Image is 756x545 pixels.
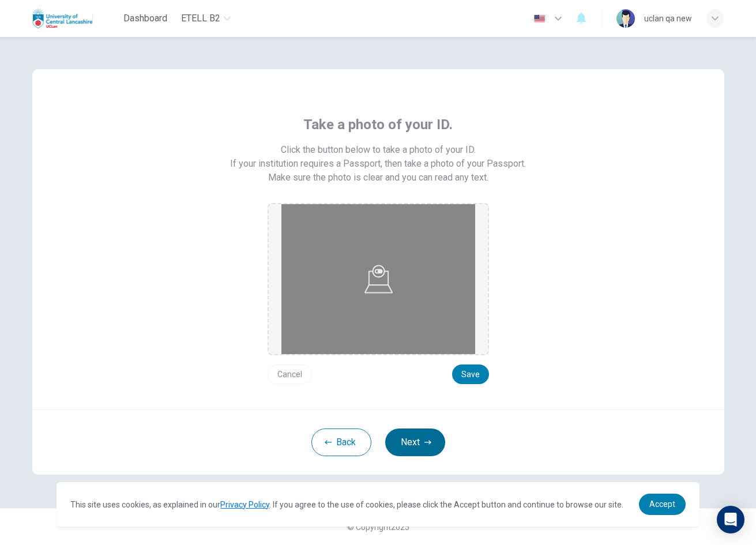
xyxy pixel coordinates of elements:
div: uclan qa new [644,12,692,25]
img: en [532,14,547,23]
span: Accept [649,499,675,509]
img: Profile picture [616,9,635,28]
span: eTELL B2 [181,12,220,25]
button: eTELL B2 [176,8,235,29]
span: Take a photo of your ID. [303,115,453,134]
a: dismiss cookie message [639,494,686,515]
a: Uclan logo [32,7,119,30]
button: Save [452,364,489,384]
button: Back [311,429,371,456]
div: Open Intercom Messenger [717,506,744,533]
img: preview screemshot [281,204,475,354]
button: Cancel [268,364,312,384]
span: © Copyright 2025 [347,523,409,532]
span: Click the button below to take a photo of your ID. If your institution requires a Passport, then ... [230,143,526,171]
button: Dashboard [119,8,172,29]
span: Make sure the photo is clear and you can read any text. [268,171,488,185]
img: Uclan logo [32,7,93,30]
div: cookieconsent [57,482,699,527]
button: Next [385,429,445,456]
span: Dashboard [123,12,167,25]
span: This site uses cookies, as explained in our . If you agree to the use of cookies, please click th... [70,500,623,509]
a: Privacy Policy [220,500,269,509]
